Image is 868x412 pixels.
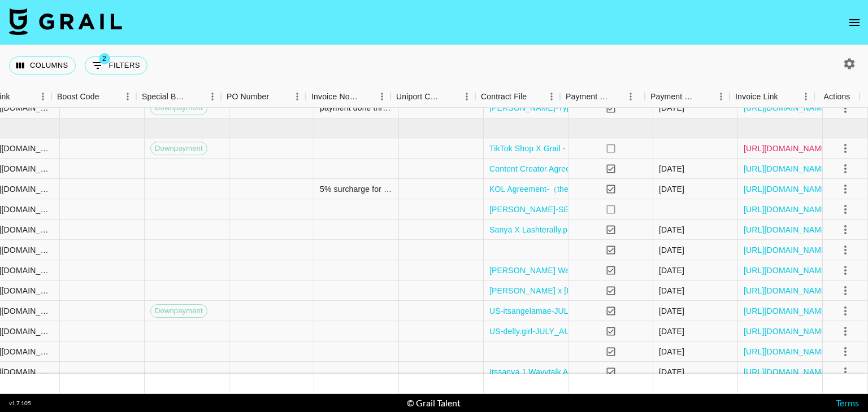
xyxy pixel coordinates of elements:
[566,86,610,108] div: Payment Sent
[51,86,136,108] div: Boost Code
[836,179,855,199] button: select merge strategy
[836,200,855,219] button: select merge strategy
[836,261,855,280] button: select merge strategy
[489,143,642,154] a: TikTok Shop X Grail - @helen_thuu (2).pdf
[622,88,639,105] button: Menu
[744,305,829,317] a: [URL][DOMAIN_NAME]
[442,89,458,104] button: Sort
[151,103,207,113] span: Downpayment
[744,224,829,235] a: [URL][DOMAIN_NAME]
[836,397,859,408] a: Terms
[374,88,390,105] button: Menu
[358,89,374,104] button: Sort
[390,86,475,108] div: Uniport Contact Email
[610,89,626,104] button: Sort
[744,346,829,357] a: [URL][DOMAIN_NAME]
[659,103,684,114] div: 28/08/2025
[744,204,829,215] a: [URL][DOMAIN_NAME]
[650,86,697,108] div: Payment Sent Date
[151,306,207,317] span: Downpayment
[744,326,829,337] a: [URL][DOMAIN_NAME]
[824,86,850,108] div: Actions
[645,86,730,108] div: Payment Sent Date
[221,86,306,108] div: PO Number
[142,86,188,108] div: Special Booking Type
[9,8,122,35] img: Grail Talent
[836,342,855,361] button: select merge strategy
[119,88,136,105] button: Menu
[697,89,713,104] button: Sort
[489,326,692,337] a: US-delly.girl-JULY_AUG-[PERSON_NAME] US.docx.pdf
[659,183,684,195] div: 20/08/2025
[814,86,860,108] div: Actions
[489,285,706,296] a: [PERSON_NAME] x [PERSON_NAME] Pop TT [DATE].docx
[659,305,684,317] div: 03/09/2025
[735,86,778,108] div: Invoice Link
[320,183,393,195] div: 5% surcharge for paypal
[836,99,855,118] button: select merge strategy
[659,224,684,235] div: 02/10/2025
[843,11,866,34] button: open drawer
[836,322,855,341] button: select merge strategy
[489,265,710,276] a: [PERSON_NAME] Wavytalk Agreement-Definitive version.pdf
[204,88,221,105] button: Menu
[311,86,358,108] div: Invoice Notes
[57,86,99,108] div: Boost Code
[797,88,814,105] button: Menu
[489,224,574,235] a: Sanya X Lashterally.pdf
[489,366,693,378] a: Itssanya.1 Wavytalk Agreement-Definitive version (1).pdf
[744,163,829,174] a: [URL][DOMAIN_NAME]
[475,86,560,108] div: Contract File
[744,265,829,276] a: [URL][DOMAIN_NAME]
[659,285,684,296] div: 01/09/2025
[744,244,829,256] a: [URL][DOMAIN_NAME]
[836,159,855,178] button: select merge strategy
[730,86,814,108] div: Invoice Link
[836,362,855,382] button: select merge strategy
[527,89,542,104] button: Sort
[136,86,221,108] div: Special Booking Type
[836,301,855,321] button: select merge strategy
[481,86,527,108] div: Contract File
[188,89,204,104] button: Sort
[836,240,855,260] button: select merge strategy
[744,143,829,154] a: [URL][DOMAIN_NAME]
[34,88,51,105] button: Menu
[836,220,855,239] button: select merge strategy
[269,89,285,104] button: Sort
[543,88,560,105] button: Menu
[151,143,207,154] span: Downpayment
[489,103,721,114] a: [PERSON_NAME]-Typecase Cooperation Agreement（TK）.pdf
[489,204,724,215] a: [PERSON_NAME]-SERVICE AGREEMENT (4) (2)_signed (1).pdf
[778,89,794,104] button: Sort
[10,89,26,104] button: Sort
[407,397,461,409] div: © Grail Talent
[489,163,648,174] a: Content Creator Agreement-ageminifairy.pdf
[99,53,110,64] span: 2
[744,285,829,296] a: [URL][DOMAIN_NAME]
[659,346,684,357] div: 18/08/2025
[396,86,442,108] div: Uniport Contact Email
[9,56,76,74] button: Select columns
[489,183,680,195] a: KOL Agreement-（theangelamaee）V2025(1) (1).pdf
[659,265,684,276] div: 08/09/2025
[99,89,115,104] button: Sort
[9,400,31,407] div: v 1.7.105
[659,366,684,378] div: 30/09/2025
[713,88,730,105] button: Menu
[458,88,475,105] button: Menu
[227,86,269,108] div: PO Number
[836,139,855,158] button: select merge strategy
[744,366,829,378] a: [URL][DOMAIN_NAME]
[289,88,306,105] button: Menu
[306,86,390,108] div: Invoice Notes
[659,163,684,174] div: 05/09/2025
[320,103,393,114] div: payment done throup paypal scalertech@hotmail.com ($511)
[744,183,829,195] a: [URL][DOMAIN_NAME]
[836,281,855,300] button: select merge strategy
[85,56,147,74] button: Show filters
[659,244,684,256] div: 23/09/2025
[744,103,829,114] a: [URL][DOMAIN_NAME]
[560,86,645,108] div: Payment Sent
[489,305,735,317] a: US-itsangelamae-JULY_AUG-[PERSON_NAME] US.docx (1) (1).pdf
